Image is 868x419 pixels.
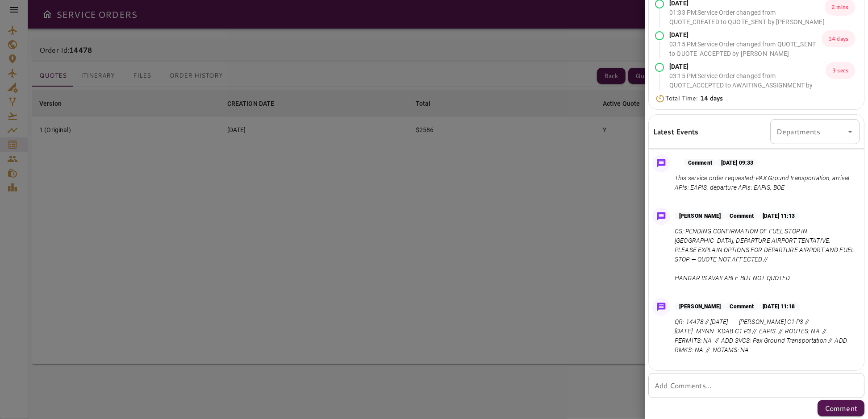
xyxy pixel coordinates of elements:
[675,303,725,311] p: [PERSON_NAME]
[675,227,856,283] p: CS: PENDING CONFIRMATION OF FUEL STOP IN [GEOGRAPHIC_DATA], DEPARTURE AIRPORT TENTATIVE. PLEASE E...
[669,71,826,100] p: 03:15 PM : Service Order changed from QUOTE_ACCEPTED to AWAITING_ASSIGNMENT by [PERSON_NAME]
[684,159,717,167] p: Comment
[725,212,758,220] p: Comment
[655,210,668,223] img: Message Icon
[844,125,856,138] button: Open
[669,62,826,71] p: [DATE]
[669,8,825,27] p: 01:33 PM : Service Order changed from QUOTE_CREATED to QUOTE_SENT by [PERSON_NAME]
[822,30,855,47] p: 14 days
[675,212,725,220] p: [PERSON_NAME]
[717,159,758,167] p: [DATE] 09:33
[725,303,758,311] p: Comment
[675,317,856,355] p: QR: 14478 // [DATE] [PERSON_NAME] C1 P3 // [DATE] MYNN KDAB C1 P3 // EAPIS // ROUTES: NA // PERMI...
[669,30,822,40] p: [DATE]
[758,303,799,311] p: [DATE] 11:18
[655,94,665,103] img: Timer Icon
[758,212,799,220] p: [DATE] 11:13
[675,174,856,192] p: This service order requested: PAX Ground transportation, arrival APIs: EAPIS, departure APIs: EAP...
[826,62,855,79] p: 3 secs
[825,403,857,414] p: Comment
[665,94,723,103] p: Total Time:
[653,126,699,137] h6: Latest Events
[655,157,668,170] img: Message Icon
[669,40,822,58] p: 03:15 PM : Service Order changed from QUOTE_SENT to QUOTE_ACCEPTED by [PERSON_NAME]
[655,301,668,313] img: Message Icon
[700,94,723,103] b: 14 days
[818,400,864,416] button: Comment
